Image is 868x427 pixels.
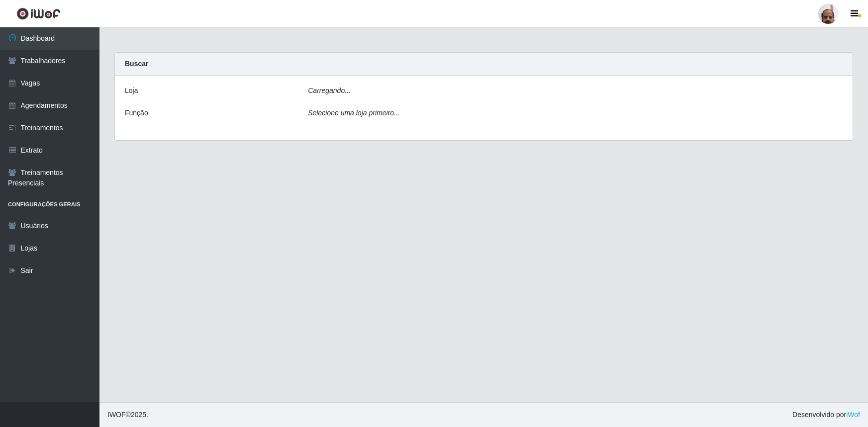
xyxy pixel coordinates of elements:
[792,410,860,420] span: Desenvolvido por
[846,411,860,419] a: iWof
[125,108,148,118] label: Função
[107,411,126,419] span: IWOF
[125,85,138,96] label: Loja
[308,86,351,94] i: Carregando...
[107,410,148,420] span: © 2025 .
[308,109,399,117] i: Selecione uma loja primeiro...
[16,7,61,20] img: CoreUI Logo
[125,60,148,68] strong: Buscar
